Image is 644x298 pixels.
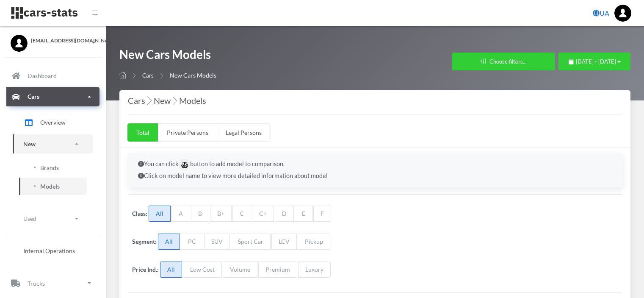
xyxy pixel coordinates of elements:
[271,234,297,250] span: LCV
[313,206,331,222] span: F
[132,237,157,246] label: Segment:
[252,206,274,222] span: C+
[160,262,182,278] span: All
[19,178,87,195] a: Models
[40,163,59,172] span: Brands
[589,5,613,22] a: UA
[40,182,60,191] span: Models
[183,262,222,278] span: Low Cost
[119,47,216,67] h1: New Cars Models
[13,134,93,153] a: New
[13,242,93,259] a: Internal Operations
[232,206,251,222] span: C
[149,206,171,222] span: All
[6,273,100,293] a: Trucks
[170,72,216,79] span: New Cars Models
[19,159,87,176] a: Brands
[142,72,154,79] a: Cars
[28,91,39,102] p: Cars
[295,206,312,222] span: E
[191,206,209,222] span: B
[11,6,78,19] img: navbar brand
[128,94,622,107] h4: Cars New Models
[13,112,93,133] a: Overview
[275,206,294,222] span: D
[614,5,631,22] img: ...
[31,37,95,45] span: [EMAIL_ADDRESS][DOMAIN_NAME]
[40,118,66,127] span: Overview
[158,234,180,250] span: All
[128,153,622,187] div: You can click button to add model to comparison. Click on model name to view more detailed inform...
[158,123,217,142] a: Private Persons
[558,53,630,70] button: [DATE] - [DATE]
[132,265,159,274] label: Price Ind.:
[258,262,297,278] span: Premium
[127,123,158,142] a: Total
[28,70,57,81] p: Dashboard
[13,209,93,228] a: Used
[231,234,271,250] span: Sport Car
[132,209,147,218] label: Class:
[23,213,36,224] p: Used
[23,139,36,149] p: New
[217,123,271,142] a: Legal Persons
[6,66,100,86] a: Dashboard
[210,206,232,222] span: B+
[576,58,616,65] span: [DATE] - [DATE]
[298,234,330,250] span: Pickup
[223,262,257,278] span: Volume
[11,35,95,45] a: [EMAIL_ADDRESS][DOMAIN_NAME]
[452,53,555,70] button: Choose filters...
[181,234,203,250] span: PC
[6,87,100,106] a: Cars
[204,234,230,250] span: SUV
[28,278,45,289] p: Trucks
[171,206,190,222] span: A
[23,246,75,255] span: Internal Operations
[298,262,331,278] span: Luxury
